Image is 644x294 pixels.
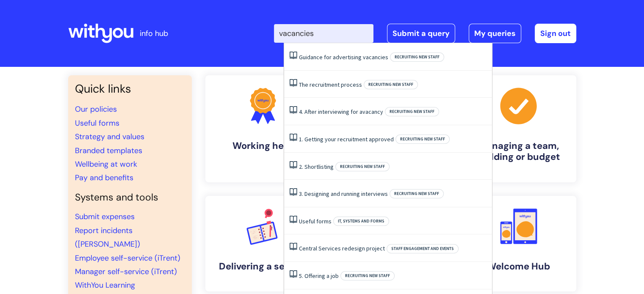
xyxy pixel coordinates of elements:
[469,24,521,43] a: My queries
[362,108,383,115] span: vacancy
[75,192,185,203] h4: Systems and tools
[468,261,569,272] h4: Welcome Hub
[299,190,388,198] a: 3. Designing and running interviews
[75,212,135,222] a: Submit expenses
[333,217,389,226] span: IT, systems and forms
[75,159,137,169] a: Wellbeing at work
[395,135,450,144] span: Recruiting new staff
[75,173,133,183] a: Pay and benefits
[299,135,394,143] a: 1. Getting your recruitment approved
[299,272,339,280] a: 5. Offering a job
[340,271,395,280] span: Recruiting new staff
[335,162,390,171] span: Recruiting new staff
[461,75,576,182] a: Managing a team, building or budget
[385,107,439,116] span: Recruiting new staff
[364,80,418,89] span: Recruiting new staff
[212,261,314,272] h4: Delivering a service
[75,225,140,249] a: Report incidents ([PERSON_NAME])
[299,53,388,61] a: Guidance for advertising vacancies
[75,280,135,290] a: WithYou Learning
[274,24,373,43] input: Search
[205,196,321,291] a: Delivering a service
[461,196,576,291] a: Welcome Hub
[212,140,314,151] h4: Working here
[535,24,576,43] a: Sign out
[75,267,177,277] a: Manager self-service (iTrent)
[75,104,117,114] a: Our policies
[140,27,168,40] p: info hub
[75,82,185,96] h3: Quick links
[205,75,321,182] a: Working here
[75,118,119,128] a: Useful forms
[299,245,385,252] a: Central Services redesign project
[468,140,569,163] h4: Managing a team, building or budget
[390,189,444,198] span: Recruiting new staff
[75,132,144,142] a: Strategy and values
[299,81,362,88] a: The recruitment process
[390,52,444,62] span: Recruiting new staff
[299,108,383,115] a: 4. After interviewing for avacancy
[387,24,455,43] a: Submit a query
[299,217,332,225] a: Useful forms
[274,24,576,43] div: | -
[387,244,459,253] span: Staff engagement and events
[299,163,334,170] a: 2. Shortlisting
[75,253,180,263] a: Employee self-service (iTrent)
[75,146,142,156] a: Branded templates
